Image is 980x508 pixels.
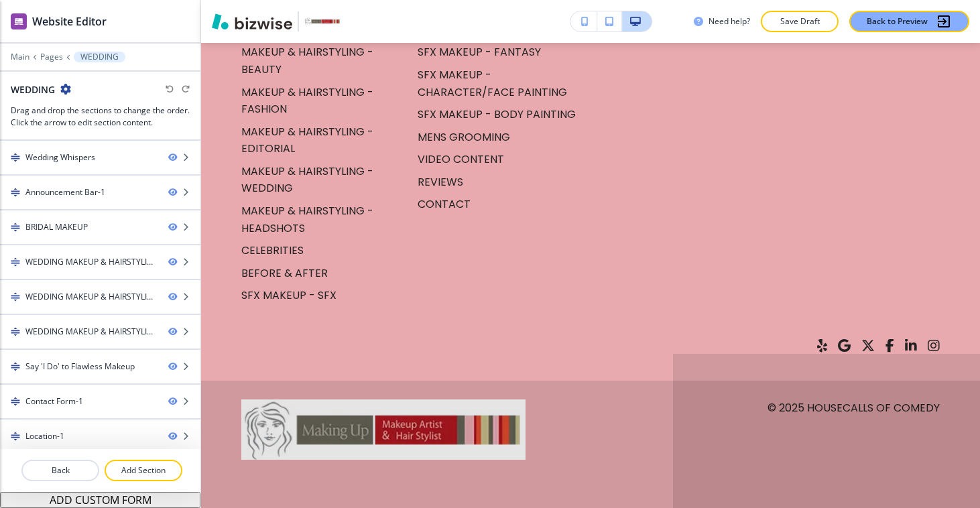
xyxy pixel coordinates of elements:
div: Wedding Whispers [25,151,95,164]
img: Drag [11,188,20,197]
div: BRIDAL MAKEUP [25,221,88,233]
p: MAKEUP & HAIRSTYLING - FASHION [241,84,407,118]
p: Back to Preview [867,15,928,27]
img: editor icon [11,13,27,29]
div: WEDDING MAKEUP & HAIRSTYLING-3 [25,326,158,338]
div: WEDDING MAKEUP & HAIRSTYLING-1 [25,256,158,268]
div: Announcement Bar-1 [25,186,105,198]
button: Pages [40,52,63,62]
p: Add Section [106,464,181,477]
img: Your Logo [304,17,341,25]
button: Back [21,460,99,481]
img: Drag [11,397,20,406]
img: Drag [11,292,20,302]
button: Back to Preview [849,11,969,32]
img: Drag [11,327,20,336]
p: MAKEUP & HAIRSTYLING - EDITORIAL [241,123,407,157]
p: CELEBRITIES [241,242,407,259]
img: Drag [11,223,20,232]
img: Drag [11,362,20,371]
p: SFX MAKEUP - CHARACTER/FACE PAINTING [418,66,583,101]
p: CONTACT [418,196,583,213]
button: Main [11,52,29,62]
p: MAKEUP & HAIRSTYLING - HEADSHOTS [241,202,407,237]
h3: Need help? [709,15,750,27]
img: Drag [11,153,20,162]
p: SFX MAKEUP - FANTASY [418,44,583,61]
div: Location-1 [25,430,64,442]
p: MAKEUP & HAIRSTYLING - BEAUTY [241,44,407,78]
button: WEDDING [74,52,125,62]
p: Back [23,464,98,477]
h3: Drag and drop the sections to change the order. Click the arrow to edit section content. [11,105,190,129]
button: Add Section [105,460,182,481]
div: Contact Form-1 [25,395,83,407]
img: Bizwise Logo [212,13,292,29]
p: MENS GROOMING [418,129,583,146]
p: Save Draft [778,15,821,27]
p: BEFORE & AFTER [241,265,407,282]
p: SFX MAKEUP - BODY PAINTING [418,106,583,123]
p: REVIEWS [418,174,583,191]
img: Housecalls Of Comedy [241,399,526,460]
div: Say 'I Do' to Flawless Makeup [25,361,135,373]
img: Drag [11,432,20,441]
div: WEDDING MAKEUP & HAIRSTYLING-2 [25,291,158,303]
h2: WEDDING [11,82,55,97]
img: Drag [11,257,20,267]
p: VIDEO CONTENT [418,151,583,168]
p: WEDDING [80,52,119,62]
p: © 2025 Housecalls Of Comedy [768,399,940,460]
h2: Website Editor [32,13,107,29]
button: Save Draft [761,11,839,32]
p: SFX MAKEUP - SFX [241,287,407,304]
p: MAKEUP & HAIRSTYLING - WEDDING [241,163,407,197]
